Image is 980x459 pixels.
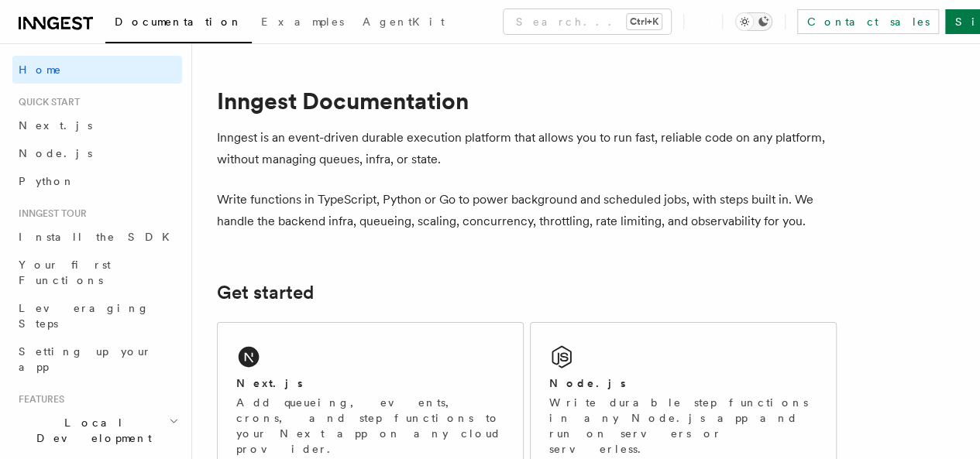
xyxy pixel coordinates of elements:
[12,56,182,84] a: Home
[504,9,671,34] button: Search...Ctrl+K
[19,345,152,373] span: Setting up your app
[12,251,182,294] a: Your first Functions
[19,62,62,77] span: Home
[19,147,92,159] span: Node.js
[19,231,179,243] span: Install the SDK
[19,259,111,286] span: Your first Functions
[12,207,87,220] span: Inngest tour
[115,15,242,28] span: Documentation
[12,294,182,337] a: Leveraging Steps
[19,119,92,132] span: Next.js
[12,167,182,195] a: Python
[12,415,169,446] span: Local Development
[236,375,303,391] h2: Next.js
[363,15,445,28] span: AgentKit
[12,409,182,452] button: Local Development
[217,87,837,115] h1: Inngest Documentation
[12,111,182,139] a: Next.js
[217,282,314,303] a: Get started
[12,223,182,251] a: Install the SDK
[627,14,662,29] kbd: Ctrl+K
[252,5,353,42] a: Examples
[261,15,344,28] span: Examples
[549,395,817,457] p: Write durable step functions in any Node.js app and run on servers or serverless.
[12,139,182,167] a: Node.js
[217,127,837,170] p: Inngest is an event-driven durable execution platform that allows you to run fast, reliable code ...
[12,96,80,108] span: Quick start
[236,395,504,457] p: Add queueing, events, crons, and step functions to your Next app on any cloud provider.
[105,5,252,43] a: Documentation
[217,189,837,232] p: Write functions in TypeScript, Python or Go to power background and scheduled jobs, with steps bu...
[12,337,182,381] a: Setting up your app
[353,5,454,42] a: AgentKit
[19,175,75,187] span: Python
[735,12,772,31] button: Toggle dark mode
[19,302,150,330] span: Leveraging Steps
[549,375,626,391] h2: Node.js
[797,9,939,34] a: Contact sales
[12,393,64,406] span: Features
